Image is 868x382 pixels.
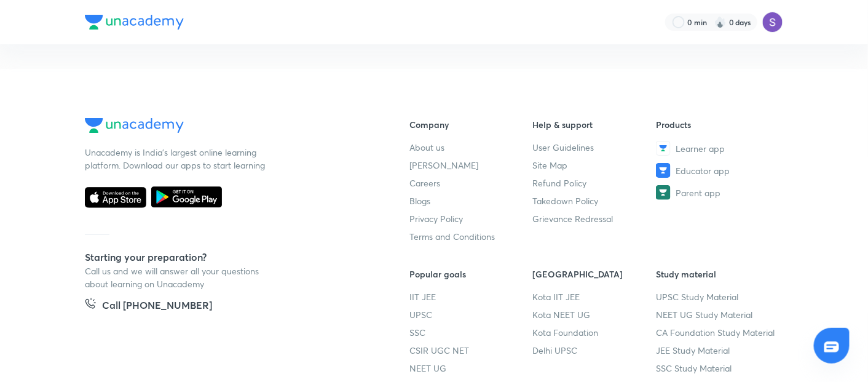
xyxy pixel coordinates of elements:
[656,163,779,178] a: Educator app
[656,268,779,281] h6: Study material
[656,185,779,200] a: Parent app
[676,142,725,155] span: Learner app
[409,362,533,375] a: NEET UG
[656,344,779,357] a: JEE Study Material
[533,344,657,357] a: Delhi UPSC
[85,265,269,290] p: Call us and we will answer all your questions about learning on Unacademy
[533,326,657,339] a: Kota Foundation
[85,118,370,136] a: Company Logo
[409,268,533,281] h6: Popular goals
[533,308,657,321] a: Kota NEET UG
[533,177,657,189] a: Refund Policy
[85,146,269,172] p: Unacademy is India’s largest online learning platform. Download our apps to start learning
[409,118,533,131] h6: Company
[533,268,657,281] h6: [GEOGRAPHIC_DATA]
[656,141,671,156] img: Learner app
[656,362,779,375] a: SSC Study Material
[409,177,440,189] span: Careers
[533,159,657,172] a: Site Map
[102,298,212,315] h5: Call [PHONE_NUMBER]
[656,308,779,321] a: NEET UG Study Material
[714,16,727,28] img: streak
[533,118,657,131] h6: Help & support
[656,185,671,200] img: Parent app
[409,177,533,189] a: Careers
[409,326,533,339] a: SSC
[656,118,779,131] h6: Products
[409,194,533,207] a: Blogs
[85,118,184,133] img: Company Logo
[533,141,657,154] a: User Guidelines
[656,163,671,178] img: Educator app
[409,159,533,172] a: [PERSON_NAME]
[85,250,370,265] h5: Starting your preparation?
[409,141,533,154] a: About us
[85,15,184,30] img: Company Logo
[85,298,212,315] a: Call [PHONE_NUMBER]
[533,212,657,225] a: Grievance Redressal
[656,326,779,339] a: CA Foundation Study Material
[409,212,533,225] a: Privacy Policy
[762,12,783,33] img: Satnam Singh
[409,230,533,243] a: Terms and Conditions
[656,290,779,303] a: UPSC Study Material
[533,290,657,303] a: Kota IIT JEE
[676,164,730,177] span: Educator app
[409,290,533,303] a: IIT JEE
[676,186,720,199] span: Parent app
[656,141,779,156] a: Learner app
[409,344,533,357] a: CSIR UGC NET
[409,308,533,321] a: UPSC
[533,194,657,207] a: Takedown Policy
